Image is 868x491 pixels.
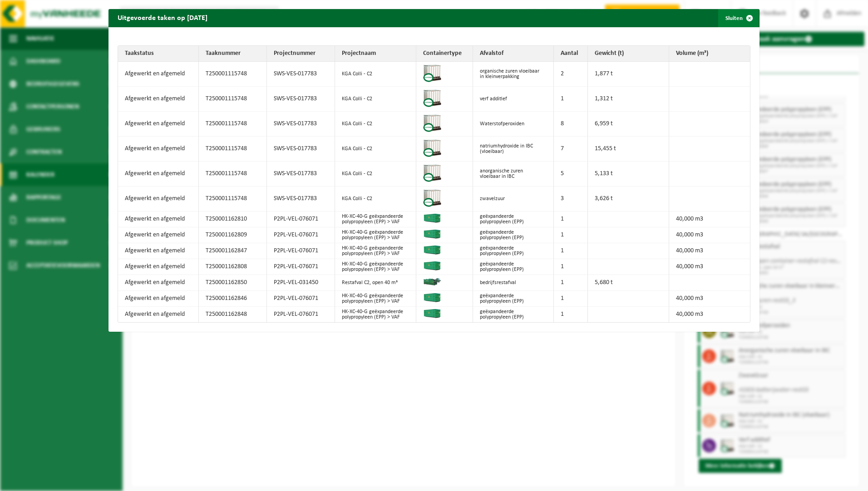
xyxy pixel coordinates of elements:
td: KGA Colli - C2 [335,137,416,162]
td: geëxpandeerde polypropyleen (EPP) [473,307,554,322]
td: 40,000 m3 [669,259,750,275]
td: 7 [554,137,588,162]
th: Volume (m³) [669,46,750,62]
td: HK-XC-40-G geëxpandeerde polypropyleen (EPP) > VAF [335,291,416,307]
td: Afgewerkt en afgemeld [118,187,199,211]
td: SWS-VES-017783 [267,187,335,211]
td: zwavelzuur [473,187,554,211]
td: 1 [554,211,588,227]
td: Afgewerkt en afgemeld [118,137,199,162]
td: 5,680 t [588,275,669,291]
img: HK-XC-40-GN-00 [423,261,441,270]
td: P2PL-VEL-076071 [267,291,335,307]
td: Afgewerkt en afgemeld [118,291,199,307]
td: anorganische zuren vloeibaar in IBC [473,162,554,187]
td: T250001162848 [199,307,267,322]
td: 5 [554,162,588,187]
img: HK-XC-40-GN-00 [423,230,441,239]
img: PB-IC-CU [423,164,441,182]
td: 3 [554,187,588,211]
td: T250001162809 [199,227,267,243]
th: Taakstatus [118,46,199,62]
td: SWS-VES-017783 [267,62,335,87]
td: 1 [554,275,588,291]
th: Projectnummer [267,46,335,62]
td: Restafval C2, open 40 m³ [335,275,416,291]
td: 15,455 t [588,137,669,162]
td: KGA Colli - C2 [335,187,416,211]
img: HK-XC-40-GN-00 [423,293,441,302]
img: PB-IC-CU [423,89,441,107]
img: HK-XZ-20-GN-03 [423,277,441,286]
td: verf additief [473,87,554,112]
td: T250001115748 [199,62,267,87]
h2: Uitgevoerde taken op [DATE] [108,9,217,26]
td: KGA Colli - C2 [335,112,416,137]
td: Afgewerkt en afgemeld [118,112,199,137]
img: PB-IC-CU [423,64,441,82]
td: Afgewerkt en afgemeld [118,162,199,187]
td: bedrijfsrestafval [473,275,554,291]
td: P2PL-VEL-031450 [267,275,335,291]
td: HK-XC-40-G geëxpandeerde polypropyleen (EPP) > VAF [335,211,416,227]
td: T250001162847 [199,243,267,259]
td: Afgewerkt en afgemeld [118,87,199,112]
td: geëxpandeerde polypropyleen (EPP) [473,291,554,307]
th: Taaknummer [199,46,267,62]
td: P2PL-VEL-076071 [267,307,335,322]
img: PB-IC-CU [423,114,441,132]
td: 1 [554,291,588,307]
td: KGA Colli - C2 [335,87,416,112]
img: HK-XC-40-GN-00 [423,214,441,223]
td: Afgewerkt en afgemeld [118,62,199,87]
td: 8 [554,112,588,137]
td: 3,626 t [588,187,669,211]
td: 1 [554,307,588,322]
td: 40,000 m3 [669,211,750,227]
td: T250001115748 [199,137,267,162]
td: T250001115748 [199,162,267,187]
button: Sluiten [718,9,759,27]
td: 40,000 m3 [669,307,750,322]
td: T250001115748 [199,87,267,112]
td: Afgewerkt en afgemeld [118,211,199,227]
td: T250001162846 [199,291,267,307]
img: PB-IC-CU [423,189,441,207]
td: 1 [554,259,588,275]
td: Afgewerkt en afgemeld [118,275,199,291]
td: Waterstofperoxiden [473,112,554,137]
td: T250001115748 [199,112,267,137]
td: geëxpandeerde polypropyleen (EPP) [473,243,554,259]
td: 40,000 m3 [669,291,750,307]
td: 1,877 t [588,62,669,87]
td: KGA Colli - C2 [335,162,416,187]
td: T250001162808 [199,259,267,275]
img: HK-XC-40-GN-00 [423,309,441,318]
td: 1 [554,243,588,259]
td: 2 [554,62,588,87]
td: HK-XC-40-G geëxpandeerde polypropyleen (EPP) > VAF [335,227,416,243]
td: 40,000 m3 [669,227,750,243]
td: 40,000 m3 [669,243,750,259]
img: HK-XC-40-GN-00 [423,245,441,255]
td: HK-XC-40-G geëxpandeerde polypropyleen (EPP) > VAF [335,243,416,259]
td: SWS-VES-017783 [267,137,335,162]
th: Gewicht (t) [588,46,669,62]
td: 1 [554,227,588,243]
td: Afgewerkt en afgemeld [118,227,199,243]
td: Afgewerkt en afgemeld [118,307,199,322]
th: Aantal [554,46,588,62]
td: HK-XC-40-G geëxpandeerde polypropyleen (EPP) > VAF [335,259,416,275]
td: Afgewerkt en afgemeld [118,259,199,275]
td: SWS-VES-017783 [267,87,335,112]
td: HK-XC-40-G geëxpandeerde polypropyleen (EPP) > VAF [335,307,416,322]
td: P2PL-VEL-076071 [267,259,335,275]
td: 5,133 t [588,162,669,187]
th: Afvalstof [473,46,554,62]
td: 6,959 t [588,112,669,137]
td: T250001115748 [199,187,267,211]
img: PB-IC-CU [423,139,441,157]
td: geëxpandeerde polypropyleen (EPP) [473,227,554,243]
td: KGA Colli - C2 [335,62,416,87]
td: T250001162810 [199,211,267,227]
